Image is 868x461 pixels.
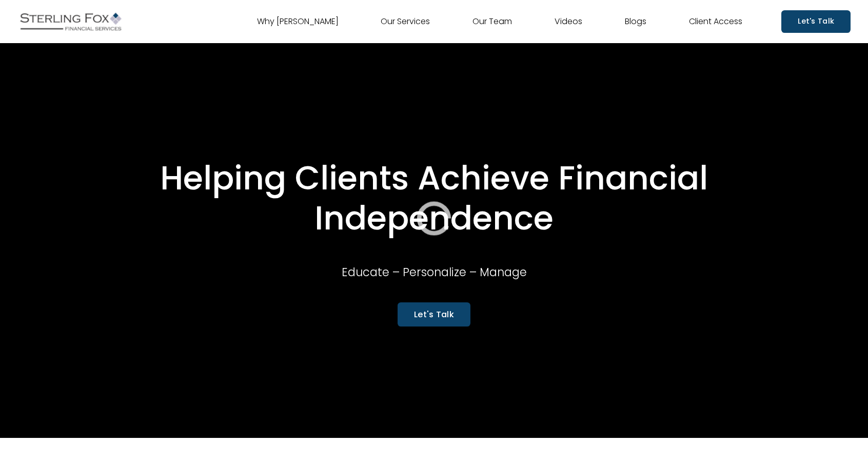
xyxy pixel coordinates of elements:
p: Educate – Personalize – Manage [286,262,582,282]
a: Our Services [381,13,430,30]
h1: Helping Clients Achieve Financial Independence [75,158,793,239]
img: Sterling Fox Financial Services [17,9,124,34]
a: Why [PERSON_NAME] [257,13,339,30]
a: Client Access [689,13,742,30]
a: Videos [555,13,582,30]
a: Let's Talk [781,10,851,32]
a: Let's Talk [398,302,470,326]
a: Our Team [472,13,512,30]
a: Blogs [625,13,646,30]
